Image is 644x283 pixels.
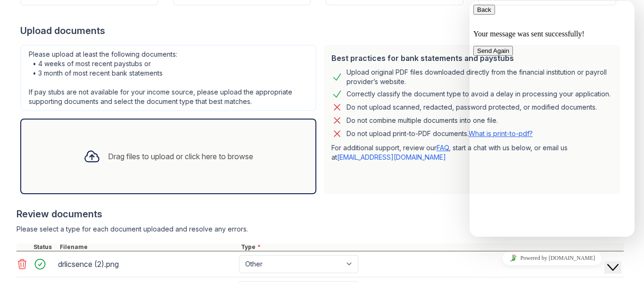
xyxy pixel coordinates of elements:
div: Do not combine multiple documents into one file. [347,115,498,126]
div: Please select a type for each document uploaded and resolve any errors. [17,224,624,234]
div: Do not upload scanned, redacted, password protected, or modified documents. [347,102,597,113]
p: Do not upload print-to-PDF documents. [347,129,533,138]
a: [EMAIL_ADDRESS][DOMAIN_NAME] [337,153,446,161]
iframe: chat widget [604,245,635,274]
div: Correctly classify the document type to avoid a delay in processing your application. [347,88,611,100]
p: For additional support, review our , start a chat with us below, or email us at [331,143,612,162]
iframe: chat widget [470,248,635,269]
div: Review documents [17,207,624,221]
div: Please upload at least the following documents: • 4 weeks of most recent paystubs or • 3 month of... [20,45,316,111]
div: Type [239,243,624,251]
a: FAQ [437,144,449,152]
div: Filename [58,243,239,251]
div: Upload documents [20,24,624,37]
div: Best practices for bank statements and paystubs [331,52,612,64]
div: Drag files to upload or click here to browse [108,151,253,162]
iframe: chat widget [470,1,635,237]
div: drlicsence (2).png [58,257,235,272]
div: Status [32,243,58,251]
div: Upload original PDF files downloaded directly from the financial institution or payroll provider’... [347,68,612,86]
a: What is print-to-pdf? [469,129,533,137]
